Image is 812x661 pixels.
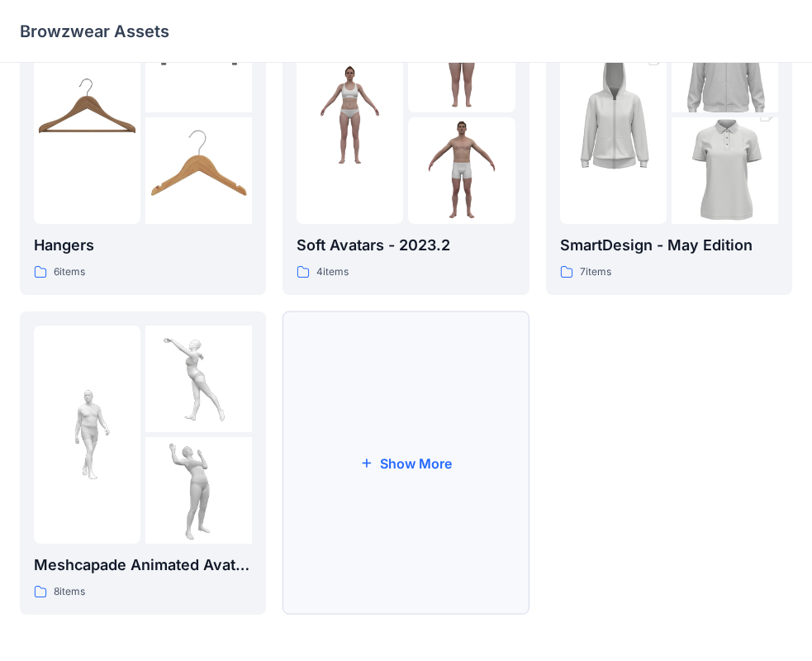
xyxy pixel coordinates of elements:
[54,264,85,281] p: 6 items
[34,234,252,257] p: Hangers
[316,264,349,281] p: 4 items
[560,35,667,195] img: folder 1
[20,311,266,615] a: folder 1folder 2folder 3Meshcapade Animated Avatars8items
[408,117,515,224] img: folder 3
[672,91,778,251] img: folder 3
[145,326,252,432] img: folder 2
[34,61,140,168] img: folder 1
[283,311,529,615] button: Show More
[297,234,515,257] p: Soft Avatars - 2023.2
[34,381,140,487] img: folder 1
[145,437,252,544] img: folder 3
[34,554,252,577] p: Meshcapade Animated Avatars
[54,583,85,601] p: 8 items
[20,20,169,43] p: Browzwear Assets
[297,61,403,168] img: folder 1
[145,117,252,224] img: folder 3
[560,234,778,257] p: SmartDesign - May Edition
[580,264,611,281] p: 7 items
